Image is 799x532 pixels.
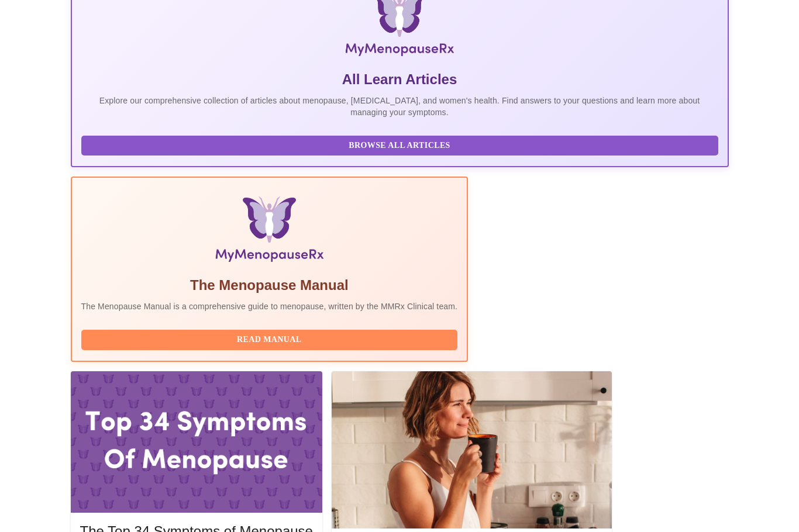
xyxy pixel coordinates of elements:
a: Browse All Articles [81,139,721,149]
h5: The Menopause Manual [81,276,458,295]
button: Read Manual [81,330,458,350]
button: Browse All Articles [81,136,718,156]
p: The Menopause Manual is a comprehensive guide to menopause, written by the MMRx Clinical team. [81,300,458,312]
span: Read Manual [93,333,446,347]
h5: All Learn Articles [81,70,718,89]
span: Browse All Articles [93,139,707,153]
p: Explore our comprehensive collection of articles about menopause, [MEDICAL_DATA], and women's hea... [81,95,718,118]
a: Read Manual [81,334,461,344]
img: Menopause Manual [141,196,398,267]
